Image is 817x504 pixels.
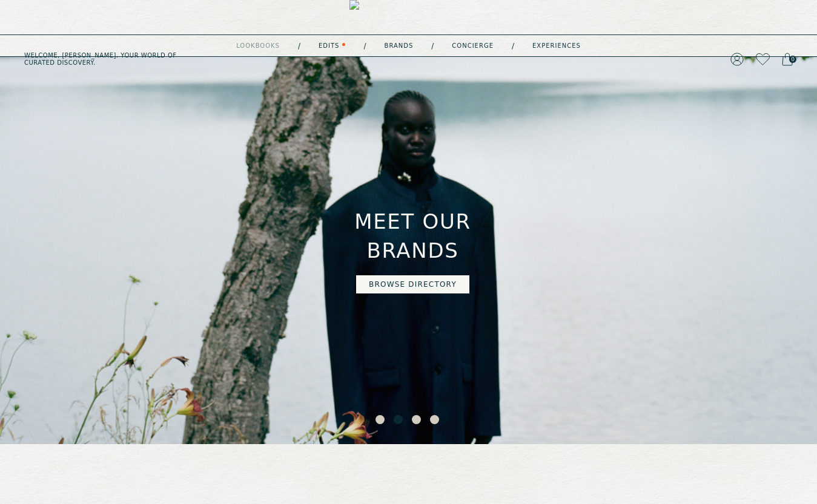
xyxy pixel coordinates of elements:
[363,41,366,51] div: /
[512,41,514,51] div: /
[385,43,414,49] a: Brands
[431,41,434,51] div: /
[412,415,424,427] button: 3
[356,275,469,293] button: Browse directory
[236,43,280,49] a: lookbooks
[319,43,339,49] a: Edits
[452,43,494,49] a: concierge
[298,41,300,51] div: /
[375,415,388,427] button: 1
[306,208,520,265] h3: Meet our brands
[430,415,442,427] button: 4
[532,43,581,49] a: experiences
[24,52,255,67] h5: Welcome, [PERSON_NAME] . Your world of curated discovery.
[782,51,793,68] a: 0
[394,415,406,427] button: 2
[789,56,796,63] span: 0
